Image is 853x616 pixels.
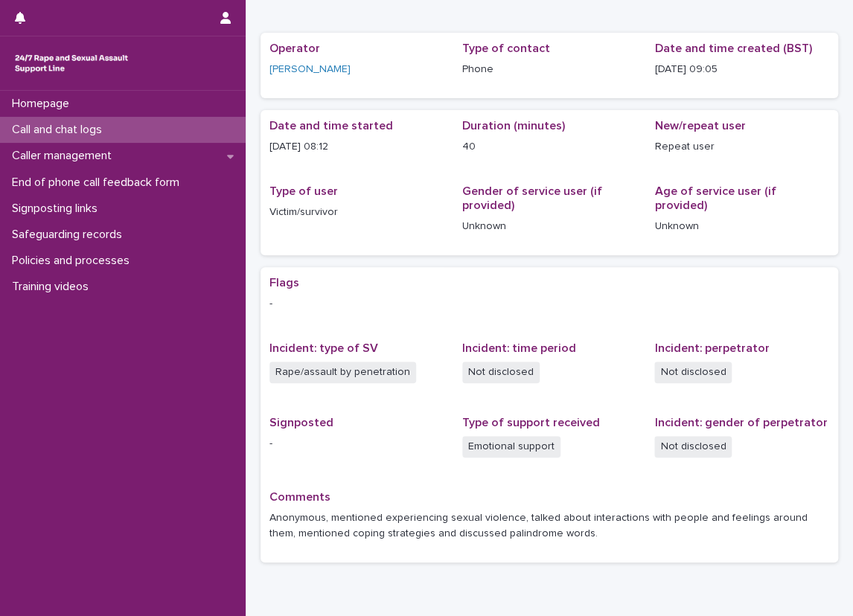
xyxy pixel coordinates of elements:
[12,48,131,78] img: rhQMoQhaT3yELyF149Cw
[269,510,829,542] p: Anonymous, mentioned experiencing sexual violence, talked about interactions with people and feel...
[6,149,124,163] p: Caller management
[269,62,351,77] a: [PERSON_NAME]
[6,254,141,268] p: Policies and processes
[462,139,637,155] p: 40
[269,277,299,289] span: Flags
[269,436,444,452] p: -
[462,62,637,77] p: Phone
[6,202,109,216] p: Signposting links
[654,362,732,383] span: Not disclosed
[654,120,745,132] span: New/repeat user
[269,296,829,312] p: -
[462,342,576,354] span: Incident: time period
[654,436,732,458] span: Not disclosed
[462,185,602,211] span: Gender of service user (if provided)
[654,139,829,155] p: Repeat user
[462,417,600,429] span: Type of support received
[6,280,100,294] p: Training videos
[269,417,333,429] span: Signposted
[269,139,444,155] p: [DATE] 08:12
[269,342,378,354] span: Incident: type of SV
[269,362,416,383] span: Rape/assault by penetration
[6,123,114,137] p: Call and chat logs
[6,97,81,111] p: Homepage
[654,417,827,429] span: Incident: gender of perpetrator
[462,120,565,132] span: Duration (minutes)
[6,176,191,190] p: End of phone call feedback form
[654,42,811,54] span: Date and time created (BST)
[654,219,829,234] p: Unknown
[6,228,134,242] p: Safeguarding records
[269,185,338,197] span: Type of user
[462,219,637,234] p: Unknown
[462,436,560,458] span: Emotional support
[462,42,550,54] span: Type of contact
[654,62,829,77] p: [DATE] 09:05
[269,205,444,220] p: Victim/survivor
[269,491,330,503] span: Comments
[654,342,769,354] span: Incident: perpetrator
[269,120,393,132] span: Date and time started
[269,42,320,54] span: Operator
[654,185,776,211] span: Age of service user (if provided)
[462,362,540,383] span: Not disclosed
